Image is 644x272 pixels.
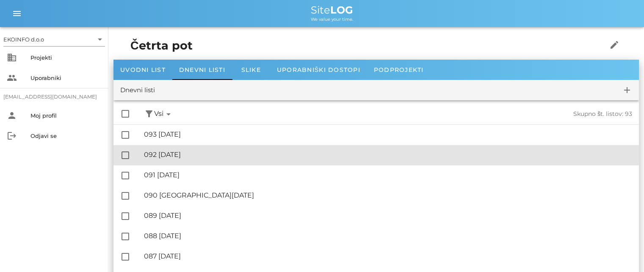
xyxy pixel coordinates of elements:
[7,52,17,63] i: business
[30,74,102,81] div: Uporabniki
[403,110,633,118] div: Skupno št. listov: 93
[120,85,155,95] div: Dnevni listi
[144,109,154,119] button: filter_alt
[7,73,17,83] i: people
[144,232,632,240] div: 088 [DATE]
[7,131,17,141] i: logout
[144,191,632,199] div: 090 [GEOGRAPHIC_DATA][DATE]
[12,8,22,19] i: menu
[30,112,102,119] div: Moj profil
[374,66,424,74] span: Podprojekti
[30,54,102,61] div: Projekti
[330,4,353,16] b: LOG
[277,66,360,74] span: Uporabniški dostopi
[3,33,105,46] div: EKOINFO d.o.o
[95,34,105,44] i: arrow_drop_down
[3,36,44,43] div: EKOINFO d.o.o
[144,151,632,159] div: 092 [DATE]
[609,40,619,50] i: edit
[154,109,174,119] span: Vsi
[7,110,17,121] i: person
[120,66,166,74] span: Uvodni list
[144,130,632,138] div: 093 [DATE]
[622,85,632,95] i: add
[130,37,581,55] h1: Četrta pot
[144,252,632,260] div: 087 [DATE]
[602,231,644,272] div: Pripomoček za klepet
[144,212,632,220] div: 089 [DATE]
[602,231,644,272] iframe: Chat Widget
[163,109,174,119] i: arrow_drop_down
[241,66,261,74] span: Slike
[30,132,102,139] div: Odjavi se
[179,66,225,74] span: Dnevni listi
[144,171,632,179] div: 091 [DATE]
[311,4,353,16] span: Site
[311,16,353,22] span: We value your time.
